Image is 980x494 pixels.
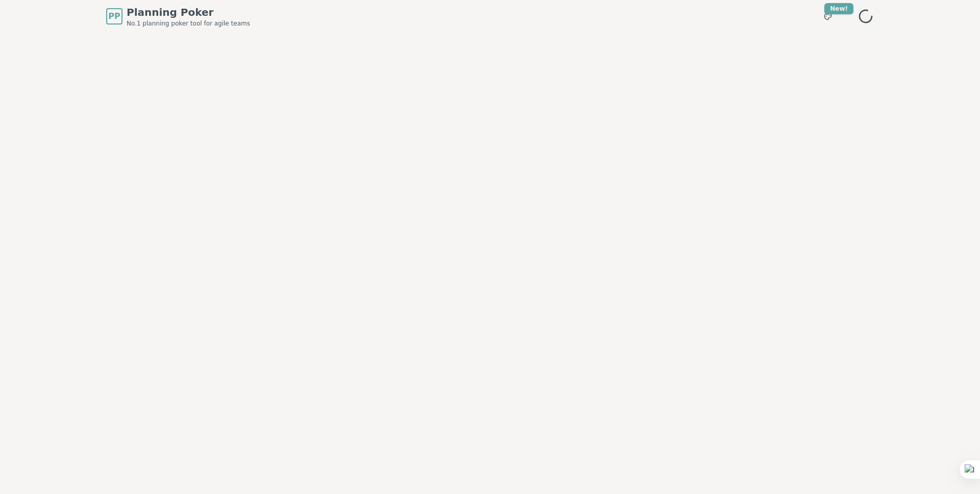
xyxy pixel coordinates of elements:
span: No.1 planning poker tool for agile teams [127,19,250,28]
span: Planning Poker [127,5,250,19]
button: New! [819,7,837,26]
span: PP [108,10,120,22]
a: PPPlanning PokerNo.1 planning poker tool for agile teams [106,5,250,28]
div: New! [824,3,853,14]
